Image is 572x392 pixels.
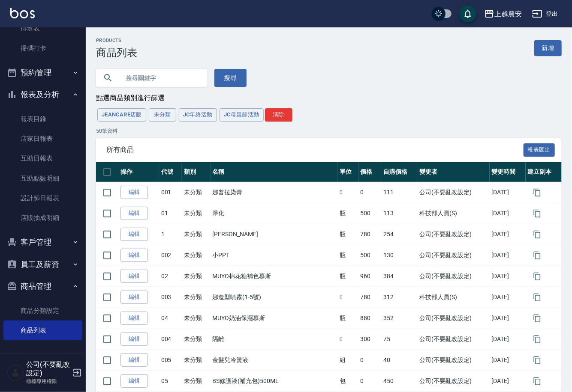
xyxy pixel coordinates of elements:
[159,371,182,392] td: 05
[96,94,562,103] div: 點選商品類別進行篩選
[381,308,417,329] td: 352
[265,108,292,122] button: 清除
[381,203,417,224] td: 113
[3,188,82,208] a: 設計師日報表
[417,329,489,350] td: 公司(不要亂改設定)
[3,208,82,228] a: 店販抽成明細
[490,182,526,203] td: [DATE]
[211,162,338,182] th: 名稱
[337,266,358,287] td: 瓶
[337,182,358,203] td: 
[490,308,526,329] td: [DATE]
[337,350,358,371] td: 組
[529,6,562,22] button: 登出
[3,109,82,129] a: 報表目錄
[159,266,182,287] td: 02
[26,377,70,385] p: 櫃檯專用權限
[120,228,148,241] a: 編輯
[3,129,82,148] a: 店家日報表
[3,169,82,188] a: 互助點數明細
[182,224,210,245] td: 未分類
[211,266,338,287] td: MUYO棉花糖補色慕斯
[106,146,524,154] span: 所有商品
[3,62,82,84] button: 預約管理
[417,224,489,245] td: 公司(不要亂改設定)
[524,143,555,157] button: 報表匯出
[3,275,82,297] button: 商品管理
[211,224,338,245] td: [PERSON_NAME]
[358,203,381,224] td: 500
[120,249,148,262] a: 編輯
[159,329,182,350] td: 004
[358,245,381,266] td: 500
[381,329,417,350] td: 75
[214,69,247,87] button: 搜尋
[494,9,522,19] div: 上越農安
[159,162,182,182] th: 代號
[182,371,210,392] td: 未分類
[3,321,82,340] a: 商品列表
[337,329,358,350] td: 
[120,207,148,220] a: 編輯
[337,162,358,182] th: 單位
[490,371,526,392] td: [DATE]
[211,329,338,350] td: 隔離
[337,371,358,392] td: 包
[490,245,526,266] td: [DATE]
[490,329,526,350] td: [DATE]
[3,18,82,38] a: 排班表
[358,308,381,329] td: 880
[211,287,338,308] td: 娜造型噴霧(1-5號)
[120,186,148,199] a: 編輯
[120,270,148,283] a: 編輯
[97,108,146,122] button: JeanCare店販
[10,8,35,18] img: Logo
[120,312,148,325] a: 編輯
[182,350,210,371] td: 未分類
[524,146,555,154] a: 報表匯出
[381,162,417,182] th: 自購價格
[211,308,338,329] td: MUYO奶油保濕慕斯
[3,39,82,58] a: 掃碼打卡
[149,108,176,122] button: 未分類
[381,287,417,308] td: 312
[96,38,137,43] h2: Products
[381,371,417,392] td: 450
[182,182,210,203] td: 未分類
[3,148,82,168] a: 互助日報表
[481,5,525,23] button: 上越農安
[358,329,381,350] td: 300
[358,266,381,287] td: 960
[179,108,217,122] button: JC年終活動
[381,245,417,266] td: 130
[417,287,489,308] td: 科技部人員(S)
[182,203,210,224] td: 未分類
[337,287,358,308] td: 
[7,364,24,381] img: Person
[417,266,489,287] td: 公司(不要亂改設定)
[211,245,338,266] td: 小PPT
[96,127,562,135] p: 50 筆資料
[381,350,417,371] td: 40
[26,360,70,377] h5: 公司(不要亂改設定)
[182,329,210,350] td: 未分類
[490,266,526,287] td: [DATE]
[459,5,476,22] button: save
[337,203,358,224] td: 瓶
[381,224,417,245] td: 254
[417,182,489,203] td: 公司(不要亂改設定)
[358,287,381,308] td: 780
[358,371,381,392] td: 0
[417,308,489,329] td: 公司(不要亂改設定)
[534,40,562,56] a: 新增
[220,108,264,122] button: JC母親節活動
[358,224,381,245] td: 780
[159,224,182,245] td: 1
[417,245,489,266] td: 公司(不要亂改設定)
[3,83,82,106] button: 報表及分析
[381,266,417,287] td: 384
[358,182,381,203] td: 0
[182,308,210,329] td: 未分類
[118,162,159,182] th: 操作
[182,245,210,266] td: 未分類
